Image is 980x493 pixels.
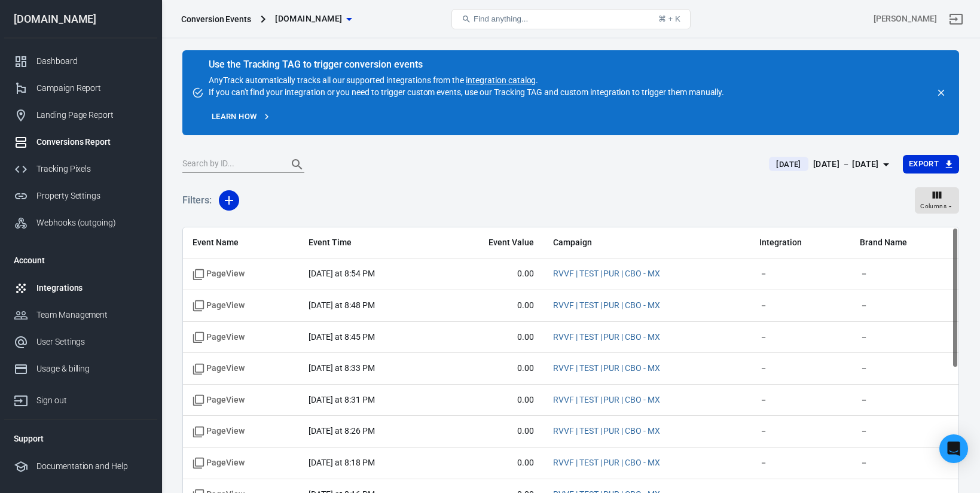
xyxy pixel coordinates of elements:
span: Standard event name [193,425,245,437]
span: 0.00 [448,268,534,280]
span: Standard event name [193,394,245,406]
span: 0.00 [448,425,534,437]
span: viviendofit.shop [275,11,342,26]
time: 2025-09-18T20:54:25-06:00 [309,269,374,278]
span: RVVF | TEST | PUR | CBO - MX [553,425,660,437]
a: RVVF | TEST | PUR | CBO - MX [553,363,660,373]
span: 0.00 [448,457,534,469]
span: Event Name [193,237,289,249]
a: RVVF | TEST | PUR | CBO - MX [553,426,660,436]
a: RVVF | TEST | PUR | CBO - MX [553,300,660,310]
span: Standard event name [193,363,245,375]
span: － [759,331,841,343]
button: close [933,84,950,101]
span: － [860,425,949,437]
span: Standard event name [193,331,245,343]
button: [DATE][DATE] － [DATE] [759,154,902,174]
a: Integrations [4,275,157,302]
div: Webhooks (outgoing) [36,217,148,229]
span: － [759,425,841,437]
div: Account id: E4RdZofE [874,13,937,25]
button: Find anything...⌘ + K [451,9,691,29]
a: Campaign Report [4,75,157,102]
a: RVVF | TEST | PUR | CBO - MX [553,332,660,342]
div: Usage & billing [36,363,148,375]
span: － [860,300,949,312]
button: Export [903,155,959,174]
a: Usage & billing [4,355,157,382]
a: RVVF | TEST | PUR | CBO - MX [553,395,660,404]
span: 0.00 [448,394,534,406]
span: RVVF | TEST | PUR | CBO - MX [553,300,660,312]
div: Use the Tracking TAG to trigger conversion events [209,59,724,71]
span: Integration [759,237,841,249]
time: 2025-09-18T20:45:40-06:00 [309,332,374,342]
div: ⌘ + K [658,14,680,23]
span: [DATE] [771,159,805,171]
span: － [759,394,841,406]
a: Property Settings [4,182,157,209]
a: Webhooks (outgoing) [4,209,157,236]
div: User Settings [36,336,148,348]
span: Standard event name [193,457,245,469]
h5: Filters: [182,181,212,220]
span: RVVF | TEST | PUR | CBO - MX [553,331,660,343]
a: Dashboard [4,48,157,75]
div: Dashboard [36,55,148,68]
span: Brand Name [860,237,949,249]
span: － [759,268,841,280]
div: Integrations [36,282,148,294]
span: Find anything... [474,14,528,23]
a: integration catalog [466,75,536,85]
div: Team Management [36,309,148,321]
span: Event Value [448,237,534,249]
a: RVVF | TEST | PUR | CBO - MX [553,458,660,467]
span: － [860,268,949,280]
span: RVVF | TEST | PUR | CBO - MX [553,268,660,280]
a: User Settings [4,328,157,355]
div: Landing Page Report [36,109,148,121]
span: RVVF | TEST | PUR | CBO - MX [553,457,660,469]
a: Learn how [209,108,274,126]
div: Sign out [36,394,148,407]
time: 2025-09-18T20:26:19-06:00 [309,426,374,436]
div: Property Settings [36,190,148,202]
time: 2025-09-18T20:31:21-06:00 [309,395,374,404]
button: Columns [915,187,959,214]
a: Conversions Report [4,129,157,156]
span: RVVF | TEST | PUR | CBO - MX [553,363,660,375]
a: Sign out [942,5,970,34]
div: Campaign Report [36,82,148,95]
input: Search by ID... [182,157,278,172]
span: － [759,457,841,469]
span: － [860,331,949,343]
span: － [860,363,949,375]
li: Support [4,424,157,453]
a: RVVF | TEST | PUR | CBO - MX [553,269,660,278]
span: 0.00 [448,300,534,312]
div: AnyTrack automatically tracks all our supported integrations from the . If you can't find your in... [209,60,724,98]
span: － [759,300,841,312]
div: Open Intercom Messenger [939,434,968,463]
span: － [860,394,949,406]
span: Campaign [553,237,721,249]
button: [DOMAIN_NAME] [270,8,356,30]
time: 2025-09-18T20:48:26-06:00 [309,300,374,310]
span: 0.00 [448,363,534,375]
span: Event Time [309,237,429,249]
li: Account [4,246,157,275]
a: Tracking Pixels [4,156,157,182]
button: Search [283,150,312,179]
div: Documentation and Help [36,460,148,473]
a: Team Management [4,302,157,328]
span: Standard event name [193,268,245,280]
div: Tracking Pixels [36,163,148,175]
a: Landing Page Report [4,102,157,129]
time: 2025-09-18T20:18:02-06:00 [309,458,374,467]
div: Conversions Report [36,136,148,148]
span: － [759,363,841,375]
span: 0.00 [448,331,534,343]
span: Standard event name [193,300,245,312]
span: － [860,457,949,469]
span: Columns [920,201,947,212]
